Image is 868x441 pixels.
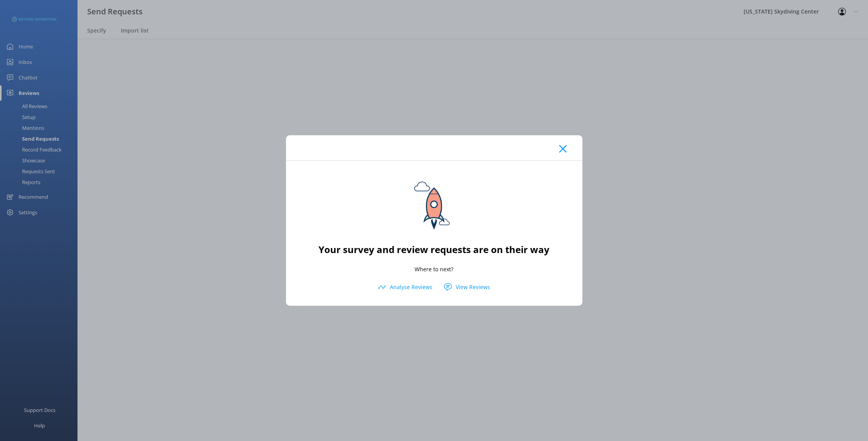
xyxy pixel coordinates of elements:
[372,281,438,293] button: Analyse Reviews
[399,172,469,242] img: sending...
[559,145,567,153] button: Close
[319,242,549,257] h2: Your survey and review requests are on their way
[438,281,496,293] button: View Reviews
[415,265,453,274] p: Where to next?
